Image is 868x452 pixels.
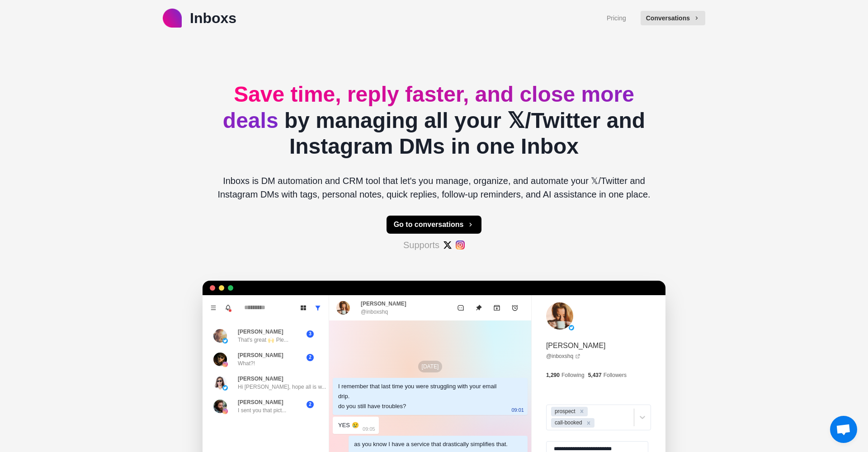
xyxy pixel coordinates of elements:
img: picture [222,385,228,391]
h2: by managing all your 𝕏/Twitter and Instagram DMs in one Inbox [210,81,658,160]
a: @inboxshq [546,352,580,360]
span: 2 [307,401,314,408]
img: picture [213,353,227,366]
p: [DATE] [418,361,443,372]
p: What?! [238,359,255,367]
button: Unpin [470,299,488,317]
button: Notifications [221,301,235,315]
p: 09:05 [363,424,375,434]
p: Inboxs [190,7,236,29]
img: picture [213,376,227,390]
a: logoInboxs [163,7,236,29]
p: 5,437 [588,371,602,379]
span: Save time, reply faster, and close more deals [223,82,634,132]
div: call-booked [552,418,584,428]
p: 1,290 [546,371,560,379]
p: [PERSON_NAME] [238,398,283,406]
img: logo [163,9,182,28]
img: picture [222,338,228,344]
div: I remember that last time you were struggling with your email drip. do you still have troubles? [338,381,508,411]
p: [PERSON_NAME] [546,340,606,351]
img: picture [336,301,350,315]
p: Supports [403,238,439,252]
p: I sent you that pict... [238,406,286,414]
button: Show all conversations [311,301,325,315]
a: Open chat [830,416,857,443]
img: picture [213,400,227,413]
div: YES 😢 [338,420,359,430]
p: [PERSON_NAME] [238,375,283,383]
p: [PERSON_NAME] [238,328,283,336]
img: picture [213,329,227,343]
img: # [456,240,465,250]
span: 2 [307,354,314,361]
img: # [443,240,452,250]
p: @inboxshq [361,308,388,316]
p: [PERSON_NAME] [361,300,406,308]
p: That's great 🙌 Ple... [238,336,288,344]
div: Remove call-booked [584,418,594,428]
p: 09:01 [511,405,524,415]
p: Inboxs is DM automation and CRM tool that let's you manage, organize, and automate your 𝕏/Twitter... [210,174,658,201]
button: Board View [296,301,311,315]
img: picture [569,325,574,330]
button: Menu [206,301,221,315]
div: prospect [552,407,577,416]
p: [PERSON_NAME] [238,351,283,359]
a: Pricing [607,14,626,23]
p: Following [561,371,585,379]
button: Add reminder [506,299,524,317]
span: 3 [307,330,314,338]
button: Conversations [641,11,705,25]
img: picture [222,409,228,414]
button: Mark as unread [452,299,470,317]
button: Go to conversations [387,216,482,234]
img: picture [546,302,573,330]
p: Hi [PERSON_NAME], hope all is w... [238,383,326,391]
div: Remove prospect [577,407,587,416]
button: Archive [488,299,506,317]
img: picture [222,362,228,367]
p: Followers [604,371,627,379]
